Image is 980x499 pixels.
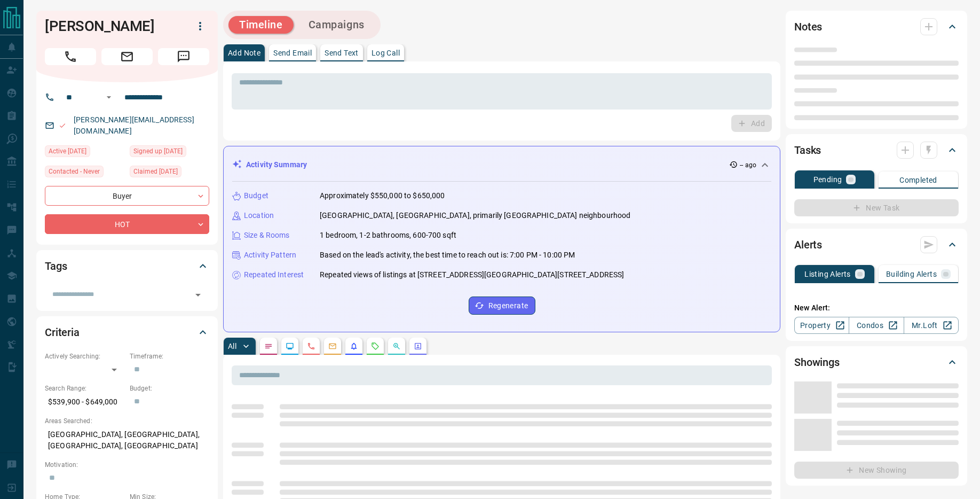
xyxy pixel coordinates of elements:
[899,176,937,184] p: Completed
[244,230,290,241] p: Size & Rooms
[45,48,96,65] span: Call
[794,302,959,314] p: New Alert:
[45,186,209,206] div: Buyer
[740,160,756,170] p: -- ago
[371,342,380,350] svg: Requests
[320,230,456,241] p: 1 bedroom, 1-2 bathrooms, 600-700 sqft
[228,16,294,34] button: Timeline
[372,49,400,57] p: Log Call
[794,142,821,159] h2: Tasks
[244,210,274,221] p: Location
[45,393,124,411] p: $539,900 - $649,000
[320,190,445,201] p: Approximately $550,000 to $650,000
[49,166,100,177] span: Contacted - Never
[794,349,959,375] div: Showings
[244,190,268,201] p: Budget
[45,214,209,234] div: HOT
[228,342,236,350] p: All
[849,317,904,334] a: Condos
[320,210,630,221] p: [GEOGRAPHIC_DATA], [GEOGRAPHIC_DATA], primarily [GEOGRAPHIC_DATA] neighbourhood
[45,352,124,361] p: Actively Searching:
[102,91,115,104] button: Open
[244,250,296,261] p: Activity Pattern
[794,317,849,334] a: Property
[45,319,209,345] div: Criteria
[794,232,959,258] div: Alerts
[158,48,209,65] span: Message
[350,342,358,350] svg: Listing Alerts
[886,270,937,278] p: Building Alerts
[130,166,209,181] div: Wed Sep 03 2025
[794,14,959,40] div: Notes
[904,317,959,334] a: Mr.Loft
[794,236,822,253] h2: Alerts
[130,352,209,361] p: Timeframe:
[45,426,209,455] p: [GEOGRAPHIC_DATA], [GEOGRAPHIC_DATA], [GEOGRAPHIC_DATA], [GEOGRAPHIC_DATA]
[328,342,337,350] svg: Emails
[45,18,175,35] h1: [PERSON_NAME]
[794,18,822,35] h2: Notes
[307,342,315,350] svg: Calls
[45,460,209,470] p: Motivation:
[45,324,80,341] h2: Criteria
[469,297,535,315] button: Regenerate
[320,269,624,280] p: Repeated views of listings at [STREET_ADDRESS][GEOGRAPHIC_DATA][STREET_ADDRESS]
[191,287,206,302] button: Open
[45,145,124,160] div: Wed Sep 10 2025
[804,270,851,278] p: Listing Alerts
[273,49,312,57] p: Send Email
[813,176,842,183] p: Pending
[246,159,307,170] p: Activity Summary
[392,342,401,350] svg: Opportunities
[414,342,422,350] svg: Agent Actions
[45,416,209,426] p: Areas Searched:
[794,137,959,163] div: Tasks
[133,166,178,177] span: Claimed [DATE]
[244,269,304,280] p: Repeated Interest
[320,250,575,261] p: Based on the lead's activity, the best time to reach out is: 7:00 PM - 10:00 PM
[130,384,209,393] p: Budget:
[794,354,840,371] h2: Showings
[232,155,771,175] div: Activity Summary-- ago
[325,49,359,57] p: Send Text
[45,253,209,279] div: Tags
[59,122,66,129] svg: Email Valid
[45,384,124,393] p: Search Range:
[133,146,183,157] span: Signed up [DATE]
[130,145,209,160] div: Wed Sep 03 2025
[45,258,67,275] h2: Tags
[264,342,273,350] svg: Notes
[228,49,260,57] p: Add Note
[286,342,294,350] svg: Lead Browsing Activity
[49,146,86,157] span: Active [DATE]
[298,16,375,34] button: Campaigns
[101,48,153,65] span: Email
[74,115,194,135] a: [PERSON_NAME][EMAIL_ADDRESS][DOMAIN_NAME]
